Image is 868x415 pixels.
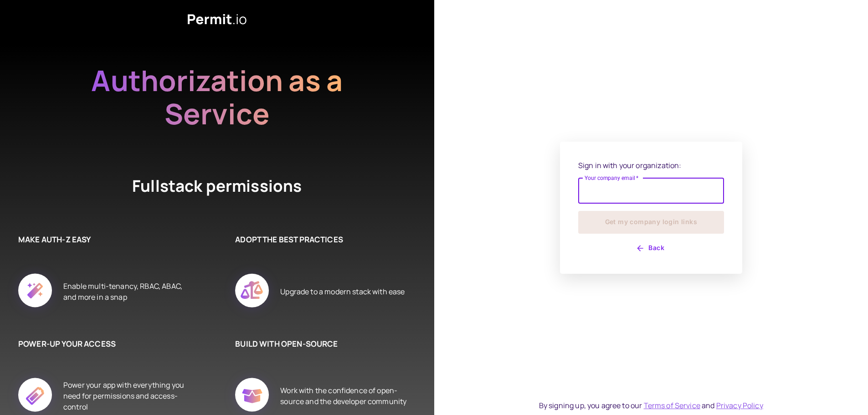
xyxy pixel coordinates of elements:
button: Back [578,241,724,256]
h6: ADOPT THE BEST PRACTICES [235,234,406,246]
p: Sign in with your organization: [578,160,724,171]
div: Upgrade to a modern stack with ease [280,263,405,320]
label: Your company email [585,174,639,182]
h6: MAKE AUTH-Z EASY [18,234,190,246]
div: Enable multi-tenancy, RBAC, ABAC, and more in a snap [63,263,190,320]
h4: Fullstack permissions [98,175,335,197]
a: Terms of Service [644,400,700,410]
h6: BUILD WITH OPEN-SOURCE [235,338,406,350]
a: Privacy Policy [716,400,763,410]
button: Get my company login links [578,211,724,234]
h6: POWER-UP YOUR ACCESS [18,338,190,350]
h2: Authorization as a Service [62,64,372,130]
div: By signing up, you agree to our and [539,400,763,411]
